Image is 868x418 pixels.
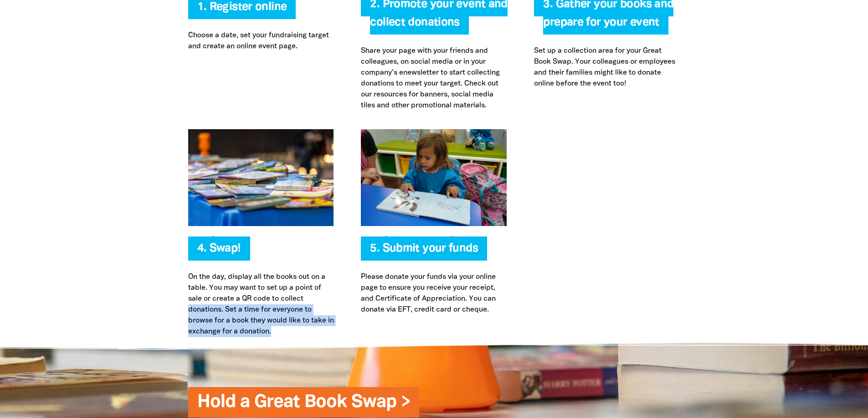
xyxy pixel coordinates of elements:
[534,45,680,89] p: Set up a collection area for your Great Book Swap. Your colleagues or employees and their familie...
[370,243,478,261] span: 5. Submit your funds
[361,272,507,315] p: Please donate your funds via your online page to ensure you receive your receipt, and Certificate...
[197,243,241,261] span: 4. Swap!
[197,394,410,411] a: Hold a Great Book Swap >
[361,45,507,111] p: Share your page with your friends and colleagues, on social media or in your company’s enewslette...
[188,129,334,226] img: Swap!
[188,272,334,337] p: On the day, display all the books out on a table. You may want to set up a point of sale or creat...
[361,129,507,226] img: Submit your funds
[188,30,334,52] p: Choose a date, set your fundraising target and create an online event page.
[197,2,287,12] a: 1. Register online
